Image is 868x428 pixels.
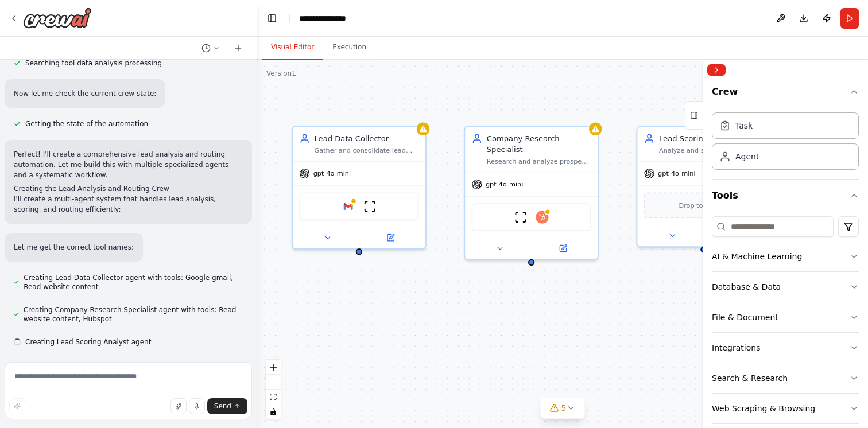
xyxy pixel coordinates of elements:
img: Logo [23,7,92,28]
span: Getting the state of the automation [25,119,148,129]
div: Version 1 [266,69,296,78]
button: AI & Machine Learning [712,242,859,271]
span: Send [214,402,231,411]
button: Integrations [712,333,859,363]
img: ScrapeWebsiteTool [514,211,528,224]
div: Crew [712,108,859,179]
span: Creating Lead Data Collector agent with tools: Google gmail, Read website content [24,273,243,291]
button: Hide left sidebar [264,10,280,26]
span: Searching tool data analysis processing [25,59,162,68]
p: Now let me check the current crew state: [14,88,156,99]
div: Lead Scoring Analyst [659,133,764,144]
span: Creating Company Research Specialist agent with tools: Read website content, Hubspot [24,305,243,324]
button: Open in side panel [360,231,421,244]
button: Database & Data [712,272,859,302]
div: Integrations [712,342,760,353]
button: Collapse right sidebar [707,64,726,76]
h2: Creating the Lead Analysis and Routing Crew [14,184,243,194]
p: Let me get the correct tool names: [14,242,134,252]
button: Execution [323,36,375,60]
span: gpt-4o-mini [313,169,351,178]
button: Toggle Sidebar [698,60,707,428]
div: Web Scraping & Browsing [712,403,815,414]
div: Company Research SpecialistResearch and analyze prospect companies to determine company size, ind... [464,126,599,260]
p: I'll create a multi-agent system that handles lead analysis, scoring, and routing efficiently: [14,194,243,215]
div: Agent [735,151,759,162]
button: Open in side panel [533,242,594,255]
img: Google gmail [342,200,355,213]
button: zoom out [266,375,281,390]
span: 5 [561,402,567,414]
button: Web Scraping & Browsing [712,394,859,423]
div: Lead Data Collector [315,133,419,144]
span: Creating Lead Scoring Analyst agent [25,337,151,347]
div: File & Document [712,312,778,323]
span: gpt-4o-mini [486,180,523,189]
button: File & Document [712,302,859,332]
nav: breadcrumb [299,13,358,24]
div: Database & Data [712,281,781,293]
div: Search & Research [712,372,788,384]
button: toggle interactivity [266,404,281,419]
div: React Flow controls [266,360,281,419]
button: Crew [712,80,859,108]
button: Start a new chat [229,41,247,55]
div: Task [735,120,753,131]
button: Switch to previous chat [197,41,224,55]
button: Improve this prompt [9,398,25,414]
div: Gather and consolidate lead information from various sources including website forms, emails, and... [315,146,419,155]
button: 5 [541,398,585,419]
img: Hubspot [536,211,549,224]
span: gpt-4o-mini [658,169,695,178]
div: Company Research Specialist [487,133,591,155]
img: ScrapeWebsiteTool [363,200,377,213]
button: Upload files [170,398,187,414]
button: fit view [266,390,281,404]
div: AI & Machine Learning [712,251,802,262]
button: Tools [712,180,859,212]
button: Visual Editor [262,36,323,60]
div: Lead Data CollectorGather and consolidate lead information from various sources including website... [292,126,427,250]
div: Analyze and score leads based on company size, industry fit with {target_industries}, engagement ... [659,146,764,155]
button: Search & Research [712,363,859,393]
span: Drop tools here [679,200,728,211]
button: zoom in [266,360,281,375]
p: Perfect! I'll create a comprehensive lead analysis and routing automation. Let me build this with... [14,149,243,180]
div: Lead Scoring AnalystAnalyze and score leads based on company size, industry fit with {target_indu... [637,126,772,247]
div: Research and analyze prospect companies to determine company size, industry classification, and m... [487,157,591,166]
button: Send [207,398,247,414]
button: Click to speak your automation idea [189,398,205,414]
